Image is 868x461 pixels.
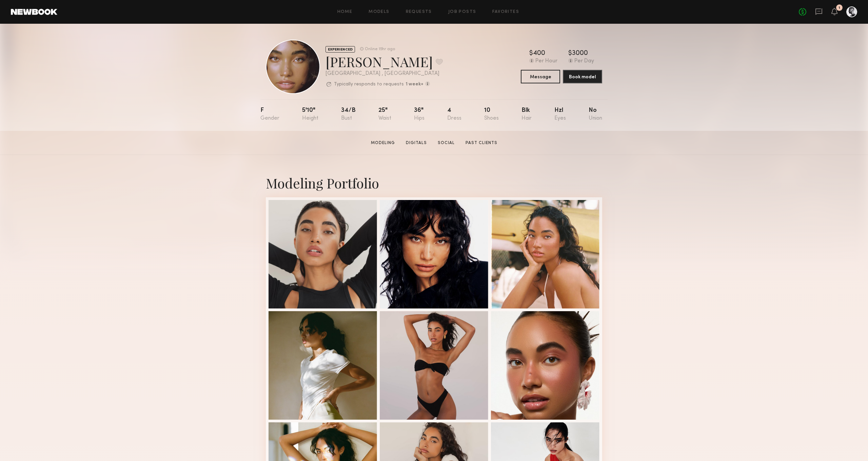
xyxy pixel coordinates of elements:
div: F [260,107,279,121]
div: Online 15hr ago [365,47,395,52]
div: 1 [839,6,840,10]
div: Per Day [574,58,594,64]
a: Digitals [403,140,430,146]
a: Job Posts [448,10,476,14]
div: 34/b [341,107,356,121]
div: 5'10" [302,107,318,121]
b: 1 week+ [406,82,423,87]
div: [GEOGRAPHIC_DATA] , [GEOGRAPHIC_DATA] [325,71,443,77]
p: Typically responds to requests [334,82,404,87]
a: Requests [406,10,432,14]
div: [PERSON_NAME] [325,53,443,71]
a: Social [435,140,457,146]
div: 3000 [572,50,588,57]
div: 10 [484,107,499,121]
div: 25" [378,107,391,121]
div: Hzl [554,107,566,121]
a: Favorites [492,10,519,14]
a: Past Clients [463,140,500,146]
div: 4 [447,107,461,121]
div: 400 [533,50,545,57]
div: EXPERIENCED [325,46,355,53]
div: No [589,107,602,121]
div: 36" [414,107,425,121]
div: Blk [521,107,532,121]
a: Modeling [368,140,398,146]
a: Home [337,10,353,14]
button: Message [521,70,560,83]
div: $ [529,50,533,57]
div: $ [568,50,572,57]
a: Models [369,10,389,14]
div: Per Hour [535,58,557,64]
button: Book model [563,70,602,83]
div: Modeling Portfolio [266,174,602,192]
